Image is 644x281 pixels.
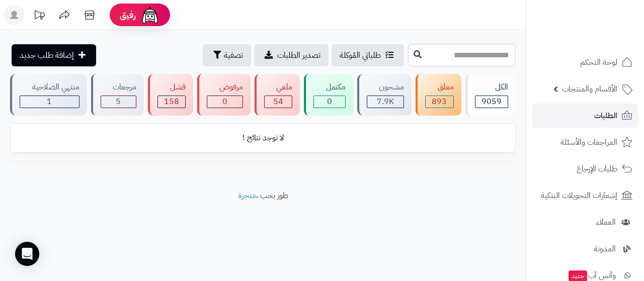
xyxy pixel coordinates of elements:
a: منتهي الصلاحية 1 [8,74,89,116]
span: 54 [273,96,283,108]
div: 0 [314,96,345,108]
div: منتهي الصلاحية [20,81,79,93]
div: 158 [158,96,185,108]
span: تصدير الطلبات [277,49,320,61]
a: طلبات الإرجاع [532,157,638,181]
div: ملغي [264,81,292,93]
div: 893 [426,96,453,108]
a: العملاء [532,210,638,234]
td: لا توجد نتائج ! [11,124,515,152]
div: فشل [157,81,186,93]
div: مرجعات [101,81,136,93]
a: مشحون 7.9K [355,74,414,116]
span: 158 [164,96,179,108]
img: ai-face.png [140,5,160,25]
div: الكل [475,81,508,93]
span: طلبات الإرجاع [577,162,617,176]
a: فشل 158 [146,74,195,116]
a: إشعارات التحويلات البنكية [532,183,638,208]
div: معلق [425,81,453,93]
a: متجرة [238,190,256,202]
a: مرفوض 0 [195,74,252,116]
img: logo-2.png [576,8,634,29]
span: 1 [47,96,52,108]
a: تحديثات المنصة [27,5,52,28]
span: 9059 [481,96,502,108]
div: 7948 [367,96,404,108]
span: الأقسام والمنتجات [562,82,617,96]
div: 54 [265,96,292,108]
a: لوحة التحكم [532,50,638,74]
span: طلباتي المُوكلة [340,49,381,61]
a: المدونة [532,237,638,261]
span: 5 [116,96,121,108]
a: ملغي 54 [253,74,302,116]
span: إشعارات التحويلات البنكية [541,189,617,203]
span: 0 [327,96,332,108]
a: مرجعات 5 [89,74,146,116]
span: رفيق [120,9,136,21]
a: إضافة طلب جديد [12,44,96,66]
span: العملاء [596,215,616,229]
span: 7.9K [377,96,394,108]
div: مكتمل [313,81,345,93]
a: الكل9059 [463,74,518,116]
span: تصفية [224,49,243,61]
button: تصفية [203,44,251,66]
a: الطلبات [532,104,638,128]
div: مرفوض [207,81,243,93]
span: الطلبات [594,109,617,123]
a: معلق 893 [414,74,463,116]
div: مشحون [367,81,404,93]
span: 0 [222,96,227,108]
div: Open Intercom Messenger [15,242,39,266]
a: تصدير الطلبات [254,44,329,66]
span: لوحة التحكم [580,55,617,69]
a: طلباتي المُوكلة [332,44,404,66]
span: 893 [432,96,447,108]
span: إضافة طلب جديد [20,49,74,61]
a: مكتمل 0 [302,74,355,116]
span: المراجعات والأسئلة [560,135,617,149]
span: المدونة [594,242,616,256]
a: المراجعات والأسئلة [532,130,638,154]
div: 5 [101,96,136,108]
div: 1 [20,96,78,108]
div: 0 [207,96,242,108]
